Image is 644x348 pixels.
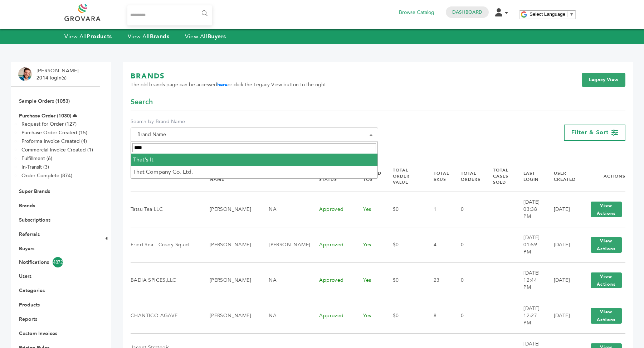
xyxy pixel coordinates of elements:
[131,81,326,88] span: The old brands page can be accessed or click the Legacy View button to the right
[21,138,87,145] a: Proforma Invoice Created (4)
[578,161,625,192] th: Actions
[399,9,434,16] a: Browse Catalog
[21,121,77,127] a: Request for Order (127)
[19,287,45,294] a: Categories
[21,146,93,153] a: Commercial Invoice Created (1)
[452,192,484,227] td: 0
[567,11,567,17] span: ​
[21,164,49,170] a: In-Transit (3)
[131,166,378,178] li: That Company Co. Ltd.
[354,227,384,262] td: Yes
[21,129,87,136] a: Purchase Order Created (15)
[53,257,63,267] span: 4872
[131,298,201,333] td: CHANTICO AGAVE
[545,298,579,333] td: [DATE]
[21,172,72,179] a: Order Complete (874)
[260,298,310,333] td: NA
[19,330,57,337] a: Custom Invoices
[201,298,260,333] td: [PERSON_NAME]
[452,9,482,15] a: Dashboard
[19,273,31,280] a: Users
[131,127,378,142] span: Brand Name
[19,98,70,105] a: Sample Orders (1053)
[452,227,484,262] td: 0
[545,161,579,192] th: User Created
[131,71,326,81] h1: BRANDS
[310,227,354,262] td: Approved
[131,192,201,227] td: Tatsu Tea LLC
[21,155,52,162] a: Fulfillment (6)
[131,118,378,125] label: Search by Brand Name
[384,262,425,298] td: $0
[452,298,484,333] td: 0
[87,33,112,40] strong: Products
[310,262,354,298] td: Approved
[217,81,228,88] a: here
[582,73,625,87] a: Legacy View
[19,188,50,195] a: Super Brands
[530,11,565,17] span: Select Language
[310,192,354,227] td: Approved
[384,192,425,227] td: $0
[591,202,622,217] button: View Actions
[19,257,92,267] a: Notifications4872
[135,130,374,140] span: Brand Name
[19,202,35,209] a: Brands
[425,298,452,333] td: 8
[452,161,484,192] th: Total Orders
[131,227,201,262] td: Fried Sea - Crispy Squid
[201,192,260,227] td: [PERSON_NAME]
[452,262,484,298] td: 0
[384,298,425,333] td: $0
[514,262,545,298] td: [DATE] 12:44 PM
[201,262,260,298] td: [PERSON_NAME]
[19,301,40,308] a: Products
[64,33,112,40] a: View AllProducts
[514,227,545,262] td: [DATE] 01:59 PM
[514,161,545,192] th: Last Login
[384,161,425,192] th: Total Order Value
[514,298,545,333] td: [DATE] 12:27 PM
[19,217,50,223] a: Subscriptions
[425,262,452,298] td: 23
[260,227,310,262] td: [PERSON_NAME]
[545,262,579,298] td: [DATE]
[425,192,452,227] td: 1
[150,33,169,40] strong: Brands
[19,231,40,238] a: Referrals
[19,245,34,252] a: Buyers
[131,154,378,166] li: That's It
[128,33,170,40] a: View AllBrands
[545,192,579,227] td: [DATE]
[201,227,260,262] td: [PERSON_NAME]
[260,262,310,298] td: NA
[260,192,310,227] td: NA
[354,298,384,333] td: Yes
[185,33,226,40] a: View AllBuyers
[571,129,609,136] span: Filter & Sort
[591,272,622,288] button: View Actions
[514,192,545,227] td: [DATE] 03:38 PM
[425,227,452,262] td: 4
[19,112,71,119] a: Purchase Order (1030)
[127,5,212,25] input: Search...
[591,308,622,324] button: View Actions
[569,11,574,17] span: ▼
[131,97,153,107] span: Search
[384,227,425,262] td: $0
[19,316,37,323] a: Reports
[354,262,384,298] td: Yes
[310,298,354,333] td: Approved
[484,161,515,192] th: Total Cases Sold
[132,143,376,152] input: Search
[591,237,622,253] button: View Actions
[545,227,579,262] td: [DATE]
[425,161,452,192] th: Total SKUs
[530,11,574,17] a: Select Language​
[131,262,201,298] td: BADIA SPICES,LLC
[208,33,226,40] strong: Buyers
[354,192,384,227] td: Yes
[36,67,84,81] li: [PERSON_NAME] - 2014 login(s)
